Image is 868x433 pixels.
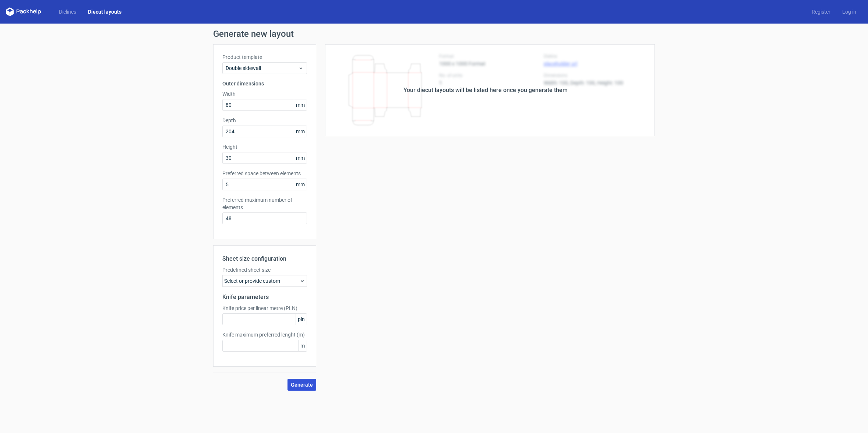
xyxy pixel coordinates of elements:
label: Height [222,143,307,151]
div: Your diecut layouts will be listed here once you generate them [403,86,568,95]
h1: Generate new layout [213,29,655,38]
div: Select or provide custom [222,275,307,287]
span: mm [294,99,307,110]
a: Diecut layouts [82,8,127,15]
h2: Knife parameters [222,293,307,302]
label: Knife maximum preferred lenght (m) [222,331,307,338]
h3: Outer dimensions [222,80,307,87]
label: Preferred space between elements [222,170,307,177]
span: pln [296,314,307,325]
span: mm [294,126,307,137]
label: Preferred maximum number of elements [222,196,307,211]
span: mm [294,152,307,163]
label: Width [222,90,307,98]
a: Dielines [53,8,82,15]
label: Knife price per linear metre (PLN) [222,304,307,312]
label: Predefined sheet size [222,266,307,274]
h2: Sheet size configuration [222,254,307,263]
span: m [298,340,307,351]
label: Depth [222,117,307,124]
button: Generate [287,379,316,391]
span: mm [294,179,307,190]
span: Double sidewall [226,64,298,72]
a: Log in [836,8,862,15]
span: Generate [291,382,313,387]
label: Product template [222,53,307,61]
a: Register [806,8,836,15]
